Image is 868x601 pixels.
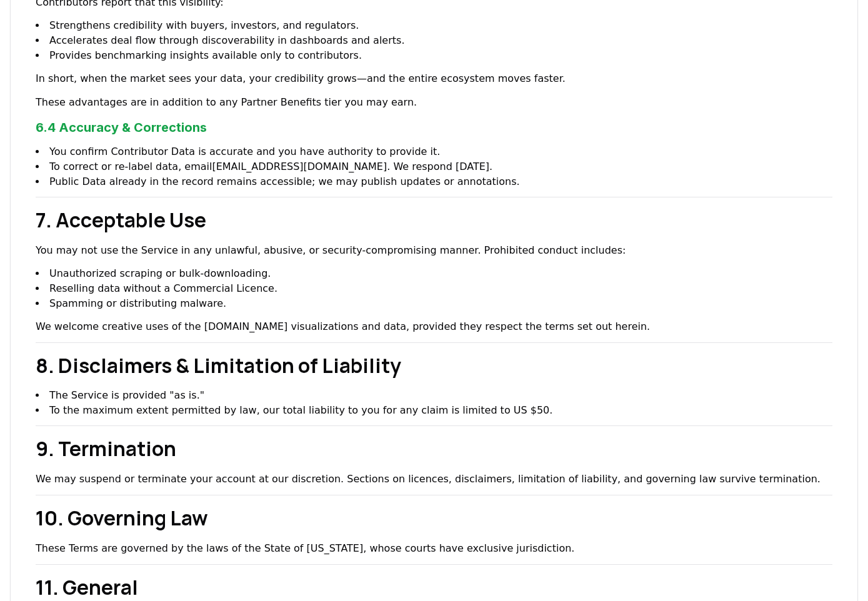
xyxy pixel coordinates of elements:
[36,434,832,464] h2: 9. Termination
[36,319,832,335] p: We welcome creative uses of the [DOMAIN_NAME] visualizations and data, provided they respect the ...
[212,161,387,172] a: [EMAIL_ADDRESS][DOMAIN_NAME]
[36,48,832,63] li: Provides benchmarking insights available only to contributors.
[36,18,832,33] li: Strengthens credibility with buyers, investors, and regulators.
[36,403,832,418] li: To the maximum extent permitted by law, our total liability to you for any claim is limited to US...
[36,503,832,533] h2: 10. Governing Law
[36,159,832,174] li: To correct or re-label data, email . We respond [DATE].
[36,118,832,137] h3: 6.4 Accuracy & Corrections
[36,281,832,296] li: Reselling data without a Commercial Licence.
[36,174,832,189] li: Public Data already in the record remains accessible; we may publish updates or annotations.
[36,71,832,87] p: In short, when the market sees your data, your credibility grows—and the entire ecosystem moves f...
[36,33,832,48] li: Accelerates deal flow through discoverability in dashboards and alerts.
[36,296,832,311] li: Spamming or distributing malware.
[36,242,832,259] p: You may not use the Service in any unlawful, abusive, or security-compromising manner. Prohibited...
[36,471,832,487] p: We may suspend or terminate your account at our discretion. Sections on licences, disclaimers, li...
[36,388,832,403] li: The Service is provided "as is."
[36,94,832,111] p: These advantages are in addition to any Partner Benefits tier you may earn.
[36,266,832,281] li: Unauthorized scraping or bulk-downloading.
[36,205,832,235] h2: 7. Acceptable Use
[36,144,832,159] li: You confirm Contributor Data is accurate and you have authority to provide it.
[36,540,832,557] p: These Terms are governed by the laws of the State of [US_STATE], whose courts have exclusive juri...
[36,350,832,380] h2: 8. Disclaimers & Limitation of Liability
